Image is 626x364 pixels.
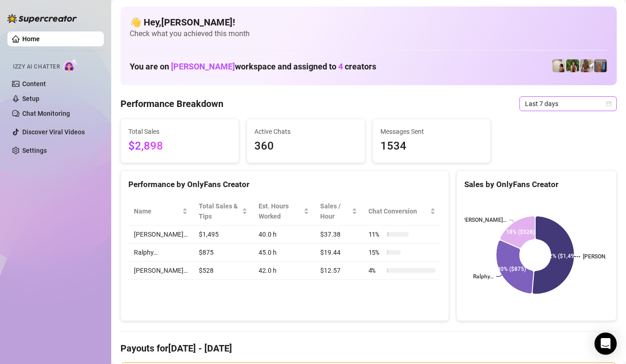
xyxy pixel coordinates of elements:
[128,138,231,155] span: $2,898
[253,262,315,280] td: 42.0 h
[368,265,383,276] span: 4 %
[22,128,85,136] a: Discover Viral Videos
[368,206,428,216] span: Chat Conversion
[580,59,593,72] img: Nathaniel
[128,126,231,137] span: Total Sales
[130,62,376,72] h1: You are on workspace and assigned to creators
[368,247,383,257] span: 15 %
[128,197,193,226] th: Name
[193,244,253,262] td: $875
[22,110,70,117] a: Chat Monitoring
[253,226,315,244] td: 40.0 h
[566,59,579,72] img: Nathaniel
[22,35,40,43] a: Home
[320,201,350,221] span: Sales / Hour
[193,262,253,280] td: $528
[128,226,193,244] td: [PERSON_NAME]…
[171,62,235,71] span: [PERSON_NAME]
[120,342,617,355] h4: Payouts for [DATE] - [DATE]
[464,178,609,191] div: Sales by OnlyFans Creator
[525,97,611,111] span: Last 7 days
[22,95,39,102] a: Setup
[13,63,60,71] span: Izzy AI Chatter
[22,147,47,154] a: Settings
[363,197,441,226] th: Chat Conversion
[259,201,302,221] div: Est. Hours Worked
[552,59,565,72] img: Ralphy
[63,59,78,72] img: AI Chatter
[22,80,46,88] a: Content
[380,126,483,137] span: Messages Sent
[128,244,193,262] td: Ralphy…
[253,244,315,262] td: 45.0 h
[473,274,493,280] text: Ralphy…
[254,138,357,155] span: 360
[315,226,363,244] td: $37.38
[315,197,363,226] th: Sales / Hour
[130,29,607,39] span: Check what you achieved this month
[199,201,240,221] span: Total Sales & Tips
[134,206,180,216] span: Name
[128,262,193,280] td: [PERSON_NAME]…
[128,178,441,191] div: Performance by OnlyFans Creator
[338,62,343,71] span: 4
[130,16,607,29] h4: 👋 Hey, [PERSON_NAME] !
[594,333,617,355] div: Open Intercom Messenger
[315,262,363,280] td: $12.57
[594,59,607,72] img: Wayne
[193,197,253,226] th: Total Sales & Tips
[193,226,253,244] td: $1,495
[7,14,77,23] img: logo-BBDzfeDw.svg
[460,217,506,224] text: [PERSON_NAME]…
[254,126,357,137] span: Active Chats
[315,244,363,262] td: $19.44
[120,97,223,110] h4: Performance Breakdown
[368,229,383,239] span: 11 %
[380,138,483,155] span: 1534
[606,101,612,107] span: calendar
